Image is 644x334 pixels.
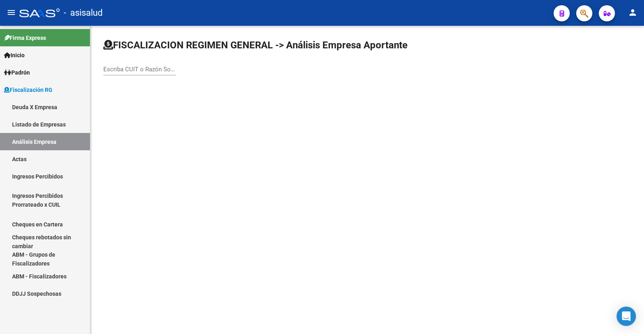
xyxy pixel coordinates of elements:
[103,39,408,52] h1: FISCALIZACION REGIMEN GENERAL -> Análisis Empresa Aportante
[4,51,25,60] span: Inicio
[4,33,46,42] span: Firma Express
[617,307,636,326] div: Open Intercom Messenger
[628,8,638,17] mat-icon: person
[6,8,16,17] mat-icon: menu
[64,4,102,22] span: - asisalud
[4,85,52,94] span: Fiscalización RG
[4,68,30,77] span: Padrón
